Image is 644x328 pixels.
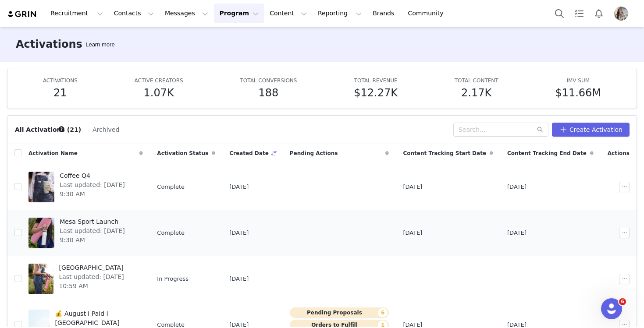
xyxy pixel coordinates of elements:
[160,4,213,23] button: Messages
[229,229,249,237] span: [DATE]
[135,78,183,84] span: ACTIVE CREATORS
[43,78,78,84] span: ACTIVATIONS
[157,275,189,283] span: In Progress
[264,4,312,23] button: Content
[59,272,138,291] span: Last updated: [DATE] 10:59 AM
[403,149,486,157] span: Content Tracking Start Date
[229,275,249,283] span: [DATE]
[313,4,367,23] button: Reporting
[240,78,297,84] span: TOTAL CONVERSIONS
[290,149,338,157] span: Pending Actions
[109,4,159,23] button: Contacts
[229,149,269,157] span: Created Date
[461,85,491,101] h5: 2.17K
[354,78,398,84] span: TOTAL REVENUE
[60,217,138,226] span: Mesa Sport Launch
[16,36,82,52] h3: Activations
[614,7,628,21] img: 4c2c8fb3-bdc3-4cec-a5da-69d62c0069c2.jpg
[455,78,498,84] span: TOTAL CONTENT
[601,298,622,319] iframe: Intercom live chat
[354,85,398,101] h5: $12.27K
[367,4,402,23] a: Brands
[403,229,422,237] span: [DATE]
[589,4,608,23] button: Notifications
[507,229,527,237] span: [DATE]
[601,144,637,162] div: Actions
[55,309,138,328] span: 💰 August I Paid I [GEOGRAPHIC_DATA]
[229,183,249,191] span: [DATE]
[60,171,138,180] span: Coffee Q4
[28,169,143,205] a: Coffee Q4Last updated: [DATE] 9:30 AM
[259,85,279,101] h5: 188
[403,183,422,191] span: [DATE]
[555,85,601,101] h5: $11.66M
[507,183,527,191] span: [DATE]
[7,10,38,18] img: grin logo
[59,263,138,272] span: [GEOGRAPHIC_DATA]
[566,78,590,84] span: IMV SUM
[537,127,543,133] i: icon: search
[84,40,116,49] div: Tooltip anchor
[569,4,589,23] a: Tasks
[290,307,389,318] button: Pending Proposals6
[14,123,82,137] button: All Activations (21)
[157,229,185,237] span: Complete
[552,123,630,137] button: Create Activation
[28,215,143,250] a: Mesa Sport LaunchLast updated: [DATE] 9:30 AM
[550,4,569,23] button: Search
[157,183,185,191] span: Complete
[60,180,138,199] span: Last updated: [DATE] 9:30 AM
[403,4,453,23] a: Community
[53,85,67,101] h5: 21
[60,226,138,245] span: Last updated: [DATE] 9:30 AM
[609,7,637,21] button: Profile
[453,123,548,137] input: Search...
[45,4,108,23] button: Recruitment
[92,123,120,137] button: Archived
[157,149,208,157] span: Activation Status
[507,149,587,157] span: Content Tracking End Date
[619,298,626,305] span: 6
[28,261,143,296] a: [GEOGRAPHIC_DATA]Last updated: [DATE] 10:59 AM
[144,85,174,101] h5: 1.07K
[57,125,65,133] div: Tooltip anchor
[214,4,264,23] button: Program
[28,149,78,157] span: Activation Name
